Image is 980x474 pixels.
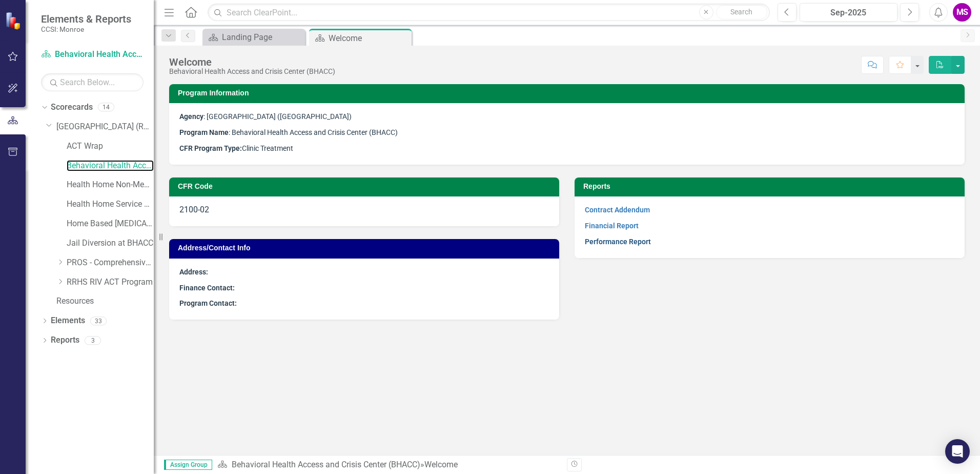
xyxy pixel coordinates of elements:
[164,460,212,470] span: Assign Group
[583,183,959,190] h3: Reports
[585,238,651,246] a: Performance Report
[716,5,767,19] button: Search
[67,179,154,191] a: Health Home Non-Medicaid Care Management
[585,206,650,214] a: Contract Addendum
[169,68,335,75] div: Behavioral Health Access and Crisis Center (BHACC)
[178,89,959,97] h3: Program Information
[800,3,897,22] button: Sep-2025
[178,244,554,252] h3: Address/Contact Info
[222,31,302,44] div: Landing Page
[730,8,752,16] span: Search
[329,32,409,45] div: Welcome
[41,49,144,61] a: Behavioral Health Access and Crisis Center (BHACC)
[41,13,131,25] span: Elements & Reports
[803,7,894,19] div: Sep-2025
[51,334,79,346] a: Reports
[585,222,639,230] a: Financial Report
[179,205,209,214] span: 2100-02
[179,144,293,152] span: Clinic Treatment
[51,102,93,113] a: Scorecards
[178,183,554,190] h3: CFR Code
[90,317,107,325] div: 33
[205,31,302,44] a: Landing Page
[41,25,131,33] small: CCSI: Monroe
[67,160,154,172] a: Behavioral Health Access and Crisis Center (BHACC)
[85,336,101,345] div: 3
[5,12,23,30] img: ClearPoint Strategy
[67,218,154,230] a: Home Based [MEDICAL_DATA]
[208,4,770,22] input: Search ClearPoint...
[51,315,85,327] a: Elements
[179,144,242,152] strong: CFR Program Type:
[67,199,154,210] a: Health Home Service Dollars
[179,112,352,121] span: : [GEOGRAPHIC_DATA] ([GEOGRAPHIC_DATA])
[56,295,154,307] a: Resources
[179,128,398,136] span: : Behavioral Health Access and Crisis Center (BHACC)
[424,460,458,469] div: Welcome
[56,121,154,133] a: [GEOGRAPHIC_DATA] (RRH)
[67,257,154,269] a: PROS - Comprehensive with Clinic
[179,299,237,307] strong: Program Contact:
[217,459,559,471] div: »
[67,141,154,152] a: ACT Wrap
[67,238,154,249] a: Jail Diversion at BHACC
[41,73,144,91] input: Search Below...
[98,103,114,112] div: 14
[945,439,970,464] div: Open Intercom Messenger
[179,128,229,136] strong: Program Name
[67,276,154,288] a: RRHS RIV ACT Program
[179,284,235,292] strong: Finance Contact:
[179,112,203,121] strong: Agency
[179,268,208,276] strong: Address:
[169,56,335,68] div: Welcome
[232,460,420,469] a: Behavioral Health Access and Crisis Center (BHACC)
[953,3,971,22] button: MS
